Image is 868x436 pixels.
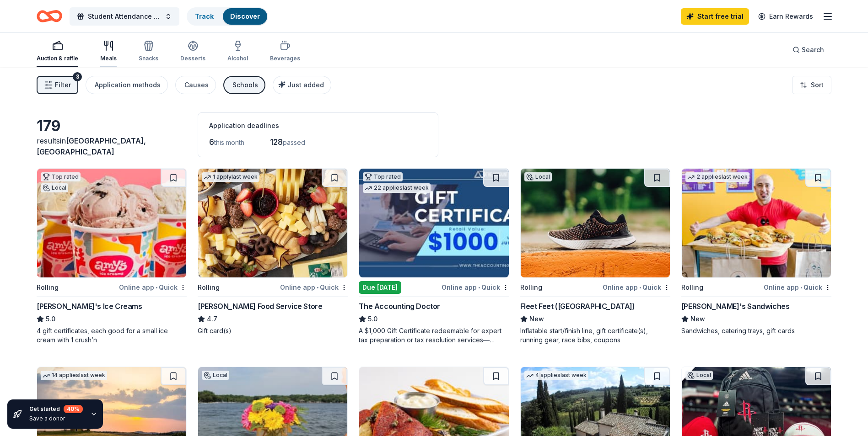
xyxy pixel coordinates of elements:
[363,172,403,181] div: Top rated
[792,76,831,94] button: Sort
[639,284,641,291] span: •
[198,301,322,312] div: [PERSON_NAME] Food Service Store
[359,168,509,345] a: Image for The Accounting DoctorTop rated22 applieslast weekDue [DATE]Online app•QuickThe Accounti...
[37,136,146,156] span: in
[214,138,244,146] span: this month
[37,326,187,345] div: 4 gift certificates, each good for a small ice cream with 1 crush’n
[86,76,168,94] button: Application methods
[521,169,670,277] img: Image for Fleet Feet (Houston)
[37,301,142,312] div: [PERSON_NAME]'s Ice Creams
[100,37,117,67] button: Meals
[287,81,324,89] span: Just added
[223,76,265,94] button: Schools
[187,7,268,26] button: TrackDiscover
[119,282,187,293] div: Online app Quick
[270,55,300,62] div: Beverages
[811,80,824,90] span: Sort
[283,138,305,146] span: passed
[478,284,480,291] span: •
[156,284,157,291] span: •
[198,169,347,277] img: Image for Gordon Food Service Store
[37,5,62,27] a: Home
[64,405,83,413] div: 40 %
[100,55,117,62] div: Meals
[529,314,544,324] span: New
[273,76,331,94] button: Just added
[802,44,824,55] span: Search
[41,183,68,192] div: Local
[442,282,509,293] div: Online app Quick
[37,135,187,157] div: results
[209,137,214,147] span: 6
[88,11,161,22] span: Student Attendance Incentive Program
[180,55,205,62] div: Desserts
[363,183,431,193] div: 22 applies last week
[681,8,749,25] a: Start free trial
[95,80,161,90] div: Application methods
[139,55,158,62] div: Snacks
[202,172,259,182] div: 1 apply last week
[690,314,705,324] span: New
[681,282,703,293] div: Rolling
[207,314,217,324] span: 4.7
[520,168,670,345] a: Image for Fleet Feet (Houston)LocalRollingOnline app•QuickFleet Feet ([GEOGRAPHIC_DATA])NewInflat...
[270,137,283,147] span: 128
[198,168,348,335] a: Image for Gordon Food Service Store1 applylast weekRollingOnline app•Quick[PERSON_NAME] Food Serv...
[230,12,260,20] a: Discover
[180,37,205,67] button: Desserts
[753,8,819,25] a: Earn Rewards
[227,55,248,62] div: Alcohol
[800,284,802,291] span: •
[37,282,59,293] div: Rolling
[29,405,83,413] div: Get started
[681,326,831,335] div: Sandwiches, catering trays, gift cards
[520,326,670,345] div: Inflatable start/finish line, gift certificate(s), running gear, race bibs, coupons
[520,301,635,312] div: Fleet Feet ([GEOGRAPHIC_DATA])
[232,80,258,90] div: Schools
[227,37,248,67] button: Alcohol
[270,37,300,67] button: Beverages
[681,301,790,312] div: [PERSON_NAME]'s Sandwiches
[603,282,670,293] div: Online app Quick
[359,301,440,312] div: The Accounting Doctor
[764,282,831,293] div: Online app Quick
[681,168,831,335] a: Image for Ike's Sandwiches2 applieslast weekRollingOnline app•Quick[PERSON_NAME]'s SandwichesNewS...
[29,415,83,422] div: Save a donor
[524,172,552,181] div: Local
[359,281,401,294] div: Due [DATE]
[37,55,78,62] div: Auction & raffle
[73,72,82,81] div: 3
[359,169,508,277] img: Image for The Accounting Doctor
[198,282,220,293] div: Rolling
[195,12,214,20] a: Track
[685,172,749,182] div: 2 applies last week
[41,371,107,380] div: 14 applies last week
[520,282,542,293] div: Rolling
[682,169,831,277] img: Image for Ike's Sandwiches
[198,326,348,335] div: Gift card(s)
[37,117,187,135] div: 179
[41,172,81,181] div: Top rated
[280,282,348,293] div: Online app Quick
[524,371,588,380] div: 4 applies last week
[70,7,179,26] button: Student Attendance Incentive Program
[685,371,713,380] div: Local
[37,169,186,277] img: Image for Amy's Ice Creams
[317,284,318,291] span: •
[37,76,78,94] button: Filter3
[139,37,158,67] button: Snacks
[785,41,831,59] button: Search
[37,136,146,156] span: [GEOGRAPHIC_DATA], [GEOGRAPHIC_DATA]
[55,80,71,90] span: Filter
[359,326,509,345] div: A $1,000 Gift Certificate redeemable for expert tax preparation or tax resolution services—recipi...
[202,371,229,380] div: Local
[368,314,377,324] span: 5.0
[184,80,209,90] div: Causes
[37,168,187,345] a: Image for Amy's Ice CreamsTop ratedLocalRollingOnline app•Quick[PERSON_NAME]'s Ice Creams5.04 gif...
[46,314,55,324] span: 5.0
[37,37,78,67] button: Auction & raffle
[209,120,427,131] div: Application deadlines
[175,76,216,94] button: Causes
